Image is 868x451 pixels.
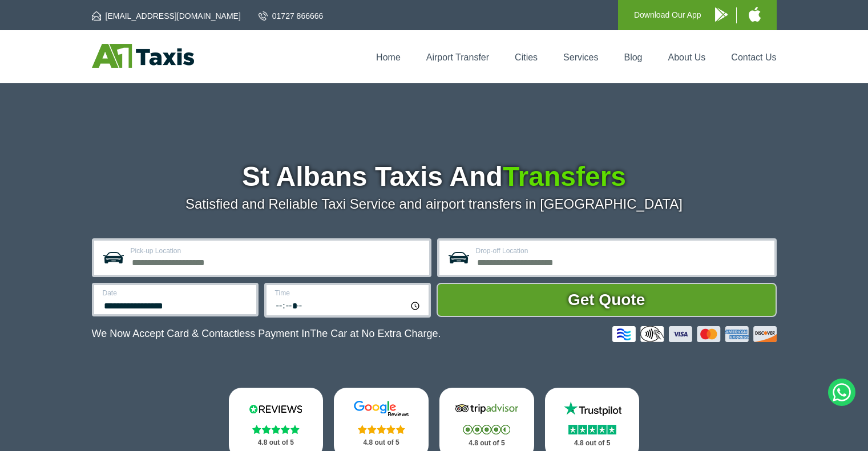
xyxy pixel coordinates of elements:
[503,161,626,192] span: Transfers
[346,436,416,450] p: 4.8 out of 5
[275,290,422,296] label: Time
[453,400,521,417] img: Tripadvisor
[252,425,300,434] img: Stars
[131,247,422,254] label: Pick-up Location
[568,425,616,434] img: Stars
[452,436,522,450] p: 4.8 out of 5
[376,52,401,62] a: Home
[731,52,776,62] a: Contact Us
[92,196,777,212] p: Satisfied and Reliable Taxi Service and airport transfers in [GEOGRAPHIC_DATA]
[712,426,862,451] iframe: chat widget
[715,7,728,22] img: A1 Taxis Android App
[92,10,241,22] a: [EMAIL_ADDRESS][DOMAIN_NAME]
[358,425,405,434] img: Stars
[103,290,249,296] label: Date
[515,52,538,62] a: Cities
[92,328,441,340] p: We Now Accept Card & Contactless Payment In
[241,400,310,417] img: Reviews.io
[668,52,706,62] a: About Us
[347,400,415,417] img: Google
[92,163,777,190] h1: St Albans Taxis And
[749,7,761,22] img: A1 Taxis iPhone App
[241,436,311,450] p: 4.8 out of 5
[476,247,768,254] label: Drop-off Location
[558,400,627,417] img: Trustpilot
[563,52,598,62] a: Services
[612,326,777,342] img: Credit And Debit Cards
[558,436,627,450] p: 4.8 out of 5
[310,328,441,339] span: The Car at No Extra Charge.
[259,10,324,22] a: 01727 866666
[463,425,510,434] img: Stars
[634,8,701,22] p: Download Our App
[437,283,777,317] button: Get Quote
[92,44,194,68] img: A1 Taxis St Albans LTD
[426,52,489,62] a: Airport Transfer
[624,52,642,62] a: Blog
